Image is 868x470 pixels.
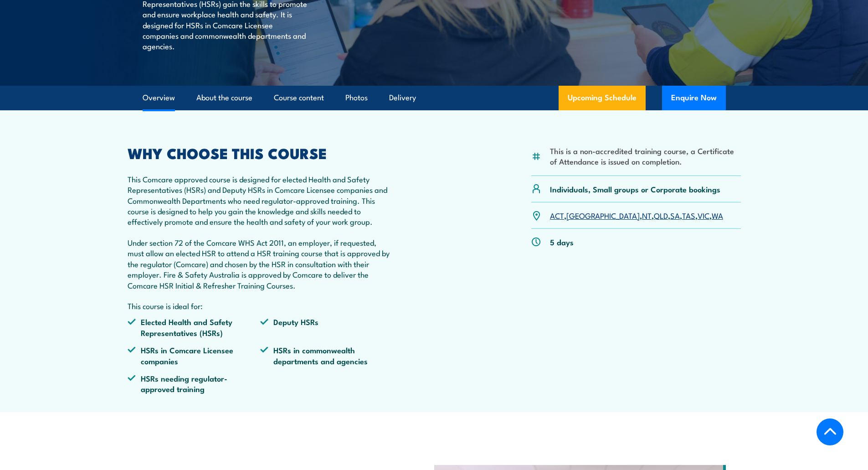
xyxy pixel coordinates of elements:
[128,373,261,394] li: HSRs needing regulator-approved training
[550,210,564,221] a: ACT
[274,86,324,110] a: Course content
[128,316,261,338] li: Elected Health and Safety Representatives (HSRs)
[550,210,723,221] p: , , , , , , ,
[143,86,175,110] a: Overview
[566,210,640,221] a: [GEOGRAPHIC_DATA]
[128,300,394,311] p: This course is ideal for:
[550,184,720,194] p: Individuals, Small groups or Corporate bookings
[128,174,394,227] p: This Comcare approved course is designed for elected Health and Safety Representatives (HSRs) and...
[128,237,394,290] p: Under section 72 of the Comcare WHS Act 2011, an employer, if requested, must allow an elected HS...
[682,210,695,221] a: TAS
[196,86,252,110] a: About the course
[260,345,393,366] li: HSRs in commonwealth departments and agencies
[128,146,394,159] h2: WHY CHOOSE THIS COURSE
[345,86,368,110] a: Photos
[654,210,668,221] a: QLD
[389,86,416,110] a: Delivery
[260,316,393,338] li: Deputy HSRs
[670,210,680,221] a: SA
[642,210,652,221] a: NT
[128,345,261,366] li: HSRs in Comcare Licensee companies
[662,86,726,110] button: Enquire Now
[559,86,646,110] a: Upcoming Schedule
[550,237,574,247] p: 5 days
[698,210,709,221] a: VIC
[712,210,723,221] a: WA
[550,145,741,167] li: This is a non-accredited training course, a Certificate of Attendance is issued on completion.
